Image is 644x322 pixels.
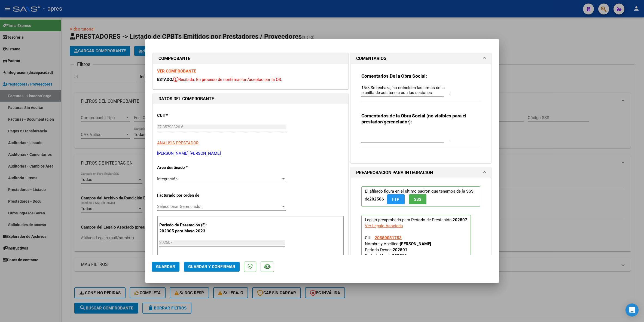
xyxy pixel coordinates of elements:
div: Open Intercom Messenger [625,303,639,317]
strong: 202512 [392,253,407,258]
a: VER COMPROBANTE [157,69,196,74]
button: SSS [409,194,426,204]
strong: 202507 [453,217,467,222]
p: Período de Prestación (Ej: 202305 para Mayo 2023 [159,222,214,234]
p: CUIT [157,113,213,119]
span: FTP [392,197,399,202]
span: Recibida. En proceso de confirmacion/aceptac por la OS. [173,77,282,82]
span: Integración [157,177,178,181]
strong: 202506 [369,197,384,202]
strong: Comentarios de la Obra Social (no visibles para el prestador/gerenciador): [361,113,466,124]
p: El afiliado figura en el ultimo padrón que tenemos de la SSS de [361,186,481,207]
div: Ver Legajo Asociado [365,223,403,229]
button: FTP [387,194,405,204]
strong: 202501 [393,247,407,252]
span: Guardar y Confirmar [188,264,235,269]
p: Area destinado * [157,165,213,171]
span: ESTADO: [157,77,173,82]
mat-expansion-panel-header: PREAPROBACIÓN PARA INTEGRACION [351,167,491,178]
button: Guardar y Confirmar [184,262,240,272]
strong: [PERSON_NAME] [400,241,431,246]
span: Guardar [156,264,175,269]
h1: COMENTARIOS [356,55,386,62]
div: PREAPROBACIÓN PARA INTEGRACION [351,178,491,300]
span: SSS [414,197,421,202]
strong: COMPROBANTE [158,56,190,61]
button: Guardar [152,262,179,272]
p: Legajo preaprobado para Período de Prestación: [361,215,471,287]
h1: PREAPROBACIÓN PARA INTEGRACION [356,169,433,176]
mat-expansion-panel-header: COMENTARIOS [351,53,491,64]
span: Seleccionar Gerenciador [157,204,281,209]
p: Facturado por orden de [157,192,213,199]
p: [PERSON_NAME] [PERSON_NAME] [157,150,344,157]
strong: DATOS DEL COMPROBANTE [158,96,214,101]
div: COMENTARIOS [351,64,491,163]
span: 20550031753 [375,235,402,240]
span: ANALISIS PRESTADOR [157,141,199,145]
span: CUIL: Nombre y Apellido: Período Desde: Período Hasta: Admite Dependencia: [365,235,431,270]
strong: Comentarios De la Obra Social: [361,73,427,79]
